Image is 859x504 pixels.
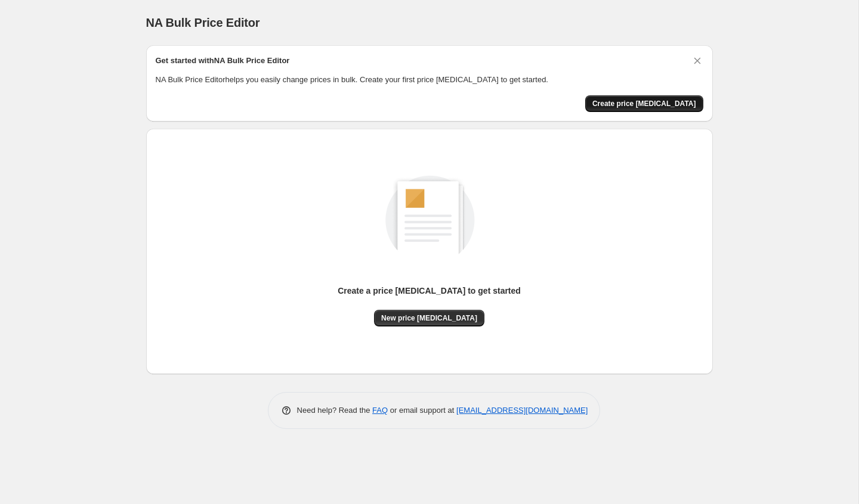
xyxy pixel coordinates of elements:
span: Create price [MEDICAL_DATA] [592,99,696,108]
p: Create a price [MEDICAL_DATA] to get started [338,285,521,297]
a: FAQ [372,406,388,415]
p: NA Bulk Price Editor helps you easily change prices in bulk. Create your first price [MEDICAL_DAT... [156,74,703,86]
a: [EMAIL_ADDRESS][DOMAIN_NAME] [456,406,588,415]
span: Need help? Read the [297,406,373,415]
span: or email support at [388,406,456,415]
button: New price [MEDICAL_DATA] [374,310,484,326]
span: NA Bulk Price Editor [146,16,260,29]
button: Dismiss card [691,55,703,67]
button: Create price change job [585,95,703,112]
h2: Get started with NA Bulk Price Editor [156,55,290,67]
span: New price [MEDICAL_DATA] [381,313,477,323]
